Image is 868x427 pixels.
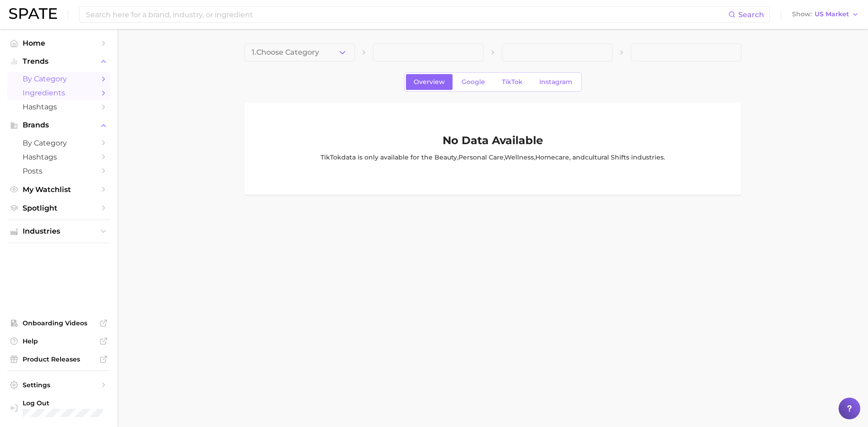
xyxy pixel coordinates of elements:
[539,78,572,86] span: Instagram
[7,378,110,392] a: Settings
[502,78,523,86] span: TikTok
[23,355,95,363] span: Product Releases
[532,74,580,90] a: Instagram
[454,74,493,90] a: Google
[23,185,95,194] span: My Watchlist
[7,72,110,86] a: by Category
[792,12,812,17] span: Show
[23,57,95,66] span: Trends
[585,153,629,161] span: cultural shifts
[494,74,530,90] a: TikTok
[23,89,95,97] span: Ingredients
[85,7,728,22] input: Search here for a brand, industry, or ingredient
[7,201,110,215] a: Spotlight
[7,150,110,164] a: Hashtags
[7,100,110,114] a: Hashtags
[7,225,110,238] button: Industries
[7,136,110,150] a: by Category
[23,381,95,389] span: Settings
[23,337,95,345] span: Help
[7,316,110,330] a: Onboarding Videos
[7,55,110,68] button: Trends
[7,396,110,420] a: Log out. Currently logged in with e-mail christine.kappner@mane.com.
[535,153,569,161] span: homecare
[7,86,110,100] a: Ingredients
[23,227,95,235] span: Industries
[434,153,457,161] span: beauty
[23,153,95,161] span: Hashtags
[462,78,485,86] span: Google
[7,334,110,348] a: Help
[252,48,319,56] span: 1. Choose Category
[23,75,95,83] span: by Category
[23,319,95,327] span: Onboarding Videos
[505,153,534,161] span: wellness
[414,78,445,86] span: Overview
[458,153,504,161] span: personal care
[23,121,95,129] span: Brands
[23,103,95,111] span: Hashtags
[23,204,95,212] span: Spotlight
[7,183,110,197] a: My Watchlist
[7,36,110,50] a: Home
[23,39,95,47] span: Home
[23,399,118,407] span: Log Out
[406,74,453,90] a: Overview
[7,352,110,366] a: Product Releases
[815,12,849,17] span: US Market
[321,152,665,162] p: TikTok data is only available for the , , , , and industr ies .
[7,118,110,132] button: Brands
[9,8,57,19] img: SPATE
[7,164,110,178] a: Posts
[23,167,95,175] span: Posts
[790,9,861,20] button: ShowUS Market
[443,135,543,146] h1: No Data Available
[23,139,95,147] span: by Category
[738,10,764,19] span: Search
[244,43,355,61] button: 1.Choose Category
